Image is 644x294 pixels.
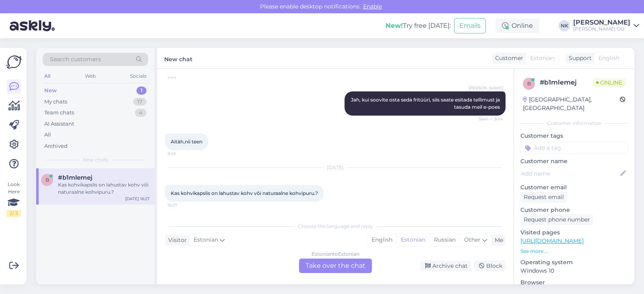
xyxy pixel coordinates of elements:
[44,131,51,139] div: All
[171,190,318,196] span: Kas kohvikapslis on lahustav kohv või naturaalne kohvipuru.?
[492,54,523,62] div: Customer
[566,54,592,62] div: Support
[136,87,147,95] div: 1
[573,19,639,32] a: [PERSON_NAME][PERSON_NAME] OÜ
[83,71,97,81] div: Web
[473,116,503,122] span: Seen ✓ 9:44
[520,206,628,214] p: Customer phone
[83,156,108,164] span: New chats
[133,98,147,106] div: 17
[299,259,372,273] div: Take over the chat
[367,234,396,246] div: English
[44,109,74,117] div: Team chats
[194,236,218,244] span: Estonian
[520,132,628,140] p: Customer tags
[469,85,503,91] span: [PERSON_NAME]
[573,19,630,26] div: [PERSON_NAME]
[593,78,625,87] span: Online
[521,169,619,178] input: Add name
[167,74,198,80] span: 9:44
[454,18,486,33] button: Emails
[530,54,555,62] span: Estonian
[128,71,148,81] div: Socials
[520,228,628,237] p: Visited pages
[520,267,628,275] p: Windows 10
[474,261,506,271] div: Block
[420,261,471,271] div: Archive chat
[165,164,506,171] div: [DATE]
[520,258,628,267] p: Operating system
[520,192,567,203] div: Request email
[164,53,192,64] label: New chat
[44,98,67,106] div: My chats
[361,3,384,10] span: Enable
[58,181,150,196] div: Kas kohvikapslis on lahustav kohv või naturaalne kohvipuru.?
[6,54,22,70] img: Askly Logo
[312,251,359,258] div: Estonian to Estonian
[429,234,460,246] div: Russian
[351,97,501,110] span: Jah, kui soovite osta seda fritüüri, siis saate esitada tellimust ja tasuda meil e-poes
[495,19,539,33] div: Online
[520,248,628,255] p: See more ...
[520,237,584,244] a: [URL][DOMAIN_NAME]
[45,177,49,183] span: b
[520,278,628,287] p: Browser
[167,151,198,157] span: 9:45
[559,20,570,31] div: NK
[44,87,57,95] div: New
[520,183,628,192] p: Customer email
[135,109,147,117] div: 4
[165,236,187,244] div: Visitor
[171,139,202,145] span: Aitäh,nii teen
[50,55,101,64] span: Search customers
[396,234,429,246] div: Estonian
[44,120,74,128] div: AI Assistant
[520,120,628,127] div: Customer information
[386,21,451,31] div: Try free [DATE]:
[523,95,620,112] div: [GEOGRAPHIC_DATA], [GEOGRAPHIC_DATA]
[573,26,630,32] div: [PERSON_NAME] OÜ
[6,181,21,217] div: Look Here
[491,236,503,244] div: Me
[599,54,619,62] span: English
[386,22,403,29] b: New!
[540,78,593,87] div: # b1mlemej
[165,223,506,230] div: Choose the language and reply
[125,196,150,202] div: [DATE] 16:27
[6,210,21,217] div: 2 / 3
[167,202,198,208] span: 16:27
[520,142,628,154] input: Add a tag
[527,81,531,87] span: b
[464,236,481,243] span: Other
[520,214,593,225] div: Request phone number
[520,157,628,166] p: Customer name
[44,142,68,150] div: Archived
[43,71,52,81] div: All
[58,174,92,181] span: #b1mlemej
